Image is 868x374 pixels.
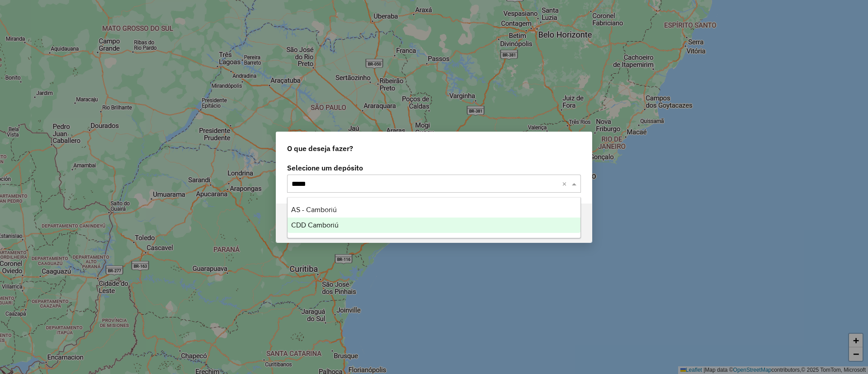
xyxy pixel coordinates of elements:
ng-dropdown-panel: Options list [287,197,581,238]
span: Clear all [562,178,570,189]
span: O que deseja fazer? [287,143,353,154]
span: AS - Camboriú [291,206,337,213]
label: Selecione um depósito [287,162,581,173]
span: CDD Camboriú [291,221,339,229]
